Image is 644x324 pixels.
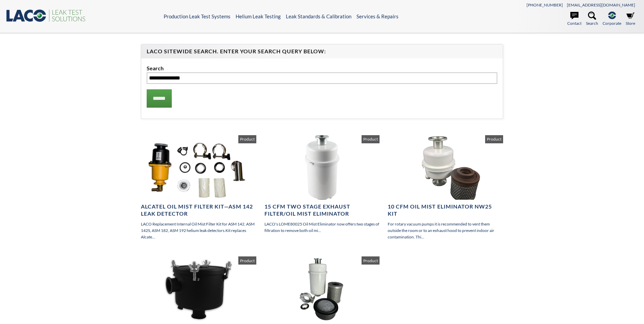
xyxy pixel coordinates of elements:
[527,2,563,7] a: [PHONE_NUMBER]
[164,13,231,19] a: Production Leak Test Systems
[626,12,635,26] a: Store
[567,12,582,26] a: Contact
[586,12,598,26] a: Search
[356,13,399,19] a: Services & Repairs
[286,13,351,19] a: Leak Standards & Calibration
[264,203,380,217] h4: 15 CFM Two Stage Exhaust Filter/Oil Mist Eliminator
[236,13,281,19] a: Helium Leak Testing
[603,20,621,26] span: Corporate
[238,256,256,265] span: Product
[388,221,503,240] p: For rotary vacuum pumps it is recommended to vent them outside the room or to an exhaust hood to ...
[388,135,503,240] a: 10 CFM Oil Mist Eliminator NW25 Kit For rotary vacuum pumps it is recommended to vent them outsid...
[238,135,256,143] span: Product
[147,48,497,55] h4: LACO Sitewide Search. Enter your Search Query Below:
[362,135,380,143] span: Product
[485,135,503,143] span: Product
[141,203,256,217] h4: Alcatel Oil Mist Filter Kit—ASM 142 Leak Detector
[264,221,380,234] p: LACO's LOME80025 Oil Mist Eliminator now offers two stages of filtration to remove both oil mi...
[147,64,497,73] label: Search
[141,221,256,240] p: LACO Replacement Internal Oil Mist Filter Kit for ASM 142, ASM 142S, ASM 182, ASM 192 helium leak...
[388,203,503,217] h4: 10 CFM Oil Mist Eliminator NW25 Kit
[362,256,380,265] span: Product
[264,135,380,234] a: 15 CFM Two Stage Exhaust Filter/Oil Mist Eliminator LACO's LOME80025 Oil Mist Eliminator now offe...
[141,135,256,240] a: Alcatel Oil Mist Filter Kit—ASM 142 Leak Detector LACO Replacement Internal Oil Mist Filter Kit f...
[567,2,635,7] a: [EMAIL_ADDRESS][DOMAIN_NAME]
